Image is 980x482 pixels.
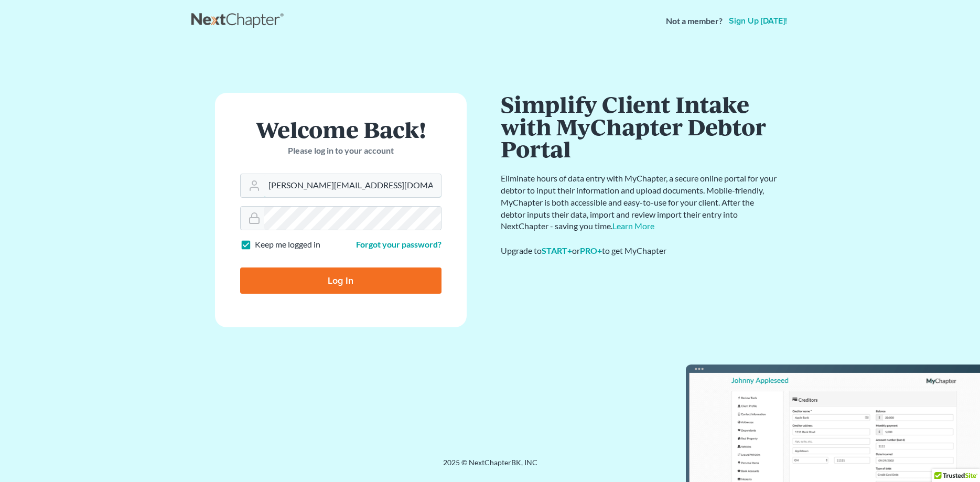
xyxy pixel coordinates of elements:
[501,93,779,160] h1: Simplify Client Intake with MyChapter Debtor Portal
[240,267,441,294] input: Log In
[501,245,779,257] div: Upgrade to or to get MyChapter
[612,221,654,231] a: Learn More
[666,15,723,27] strong: Not a member?
[580,245,602,255] a: PRO+
[240,145,441,157] p: Please log in to your account
[501,173,779,232] p: Eliminate hours of data entry with MyChapter, a secure online portal for your debtor to input the...
[727,17,789,25] a: Sign up [DATE]!
[542,245,572,255] a: START+
[255,239,320,251] label: Keep me logged in
[356,239,441,249] a: Forgot your password?
[264,174,441,197] input: Email Address
[191,457,789,476] div: 2025 © NextChapterBK, INC
[240,118,441,141] h1: Welcome Back!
